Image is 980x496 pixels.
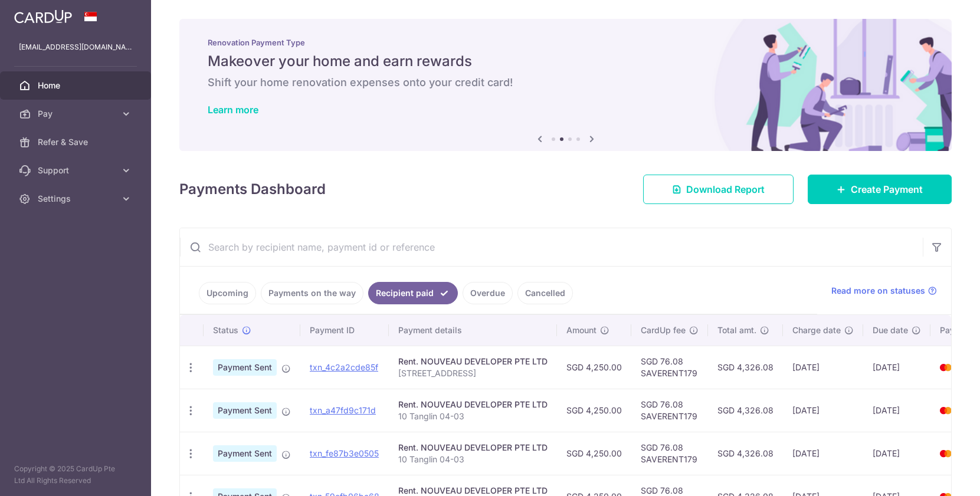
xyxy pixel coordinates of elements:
td: [DATE] [863,346,930,389]
span: Settings [38,193,116,205]
td: [DATE] [783,389,863,432]
p: [EMAIL_ADDRESS][DOMAIN_NAME] [19,41,132,53]
td: SGD 4,250.00 [557,432,631,475]
td: SGD 4,326.08 [708,389,783,432]
img: Bank Card [934,360,958,375]
td: [DATE] [783,346,863,389]
span: Refer & Save [38,136,116,148]
span: Amount [566,324,596,336]
span: Pay [38,108,116,120]
td: SGD 76.08 SAVERENT179 [631,432,708,475]
th: Payment ID [300,315,389,346]
a: txn_fe87b3e0505 [310,448,379,458]
span: Charge date [792,324,841,336]
span: Payment Sent [213,359,277,376]
div: Rent. NOUVEAU DEVELOPER PTE LTD [398,356,548,367]
td: [DATE] [863,389,930,432]
td: SGD 76.08 SAVERENT179 [631,346,708,389]
span: Read more on statuses [831,285,925,297]
img: CardUp [14,9,72,24]
span: Due date [873,324,908,336]
a: Create Payment [808,175,952,204]
a: Recipient paid [368,282,458,304]
p: 10 Tanglin 04-03 [398,454,548,465]
a: txn_4c2a2cde85f [310,362,378,372]
input: Search by recipient name, payment id or reference [180,228,923,266]
div: Rent. NOUVEAU DEVELOPER PTE LTD [398,442,548,454]
td: SGD 4,326.08 [708,432,783,475]
span: Home [38,80,116,91]
span: Payment Sent [213,445,277,462]
h5: Makeover your home and earn rewards [208,52,923,71]
td: SGD 4,326.08 [708,346,783,389]
span: CardUp fee [641,324,686,336]
a: Overdue [463,282,513,304]
a: Payments on the way [261,282,363,304]
a: Learn more [208,104,258,116]
span: Support [38,165,116,176]
td: [DATE] [783,432,863,475]
th: Payment details [389,315,557,346]
img: Renovation banner [179,19,952,151]
img: Bank Card [934,403,958,418]
td: [DATE] [863,432,930,475]
p: 10 Tanglin 04-03 [398,410,548,422]
a: txn_a47fd9c171d [310,405,376,415]
td: SGD 4,250.00 [557,346,631,389]
a: Download Report [643,175,794,204]
a: Cancelled [517,282,573,304]
span: Status [213,324,238,336]
iframe: Opens a widget where you can find more information [904,461,968,490]
a: Upcoming [199,282,256,304]
td: SGD 76.08 SAVERENT179 [631,389,708,432]
div: Rent. NOUVEAU DEVELOPER PTE LTD [398,399,548,410]
a: Read more on statuses [831,285,937,297]
p: [STREET_ADDRESS] [398,367,548,379]
p: Renovation Payment Type [208,38,923,47]
span: Download Report [686,182,765,196]
span: Total amt. [717,324,756,336]
h4: Payments Dashboard [179,179,326,200]
span: Create Payment [851,182,923,196]
td: SGD 4,250.00 [557,389,631,432]
img: Bank Card [934,446,958,461]
span: Payment Sent [213,402,277,419]
h6: Shift your home renovation expenses onto your credit card! [208,75,923,90]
